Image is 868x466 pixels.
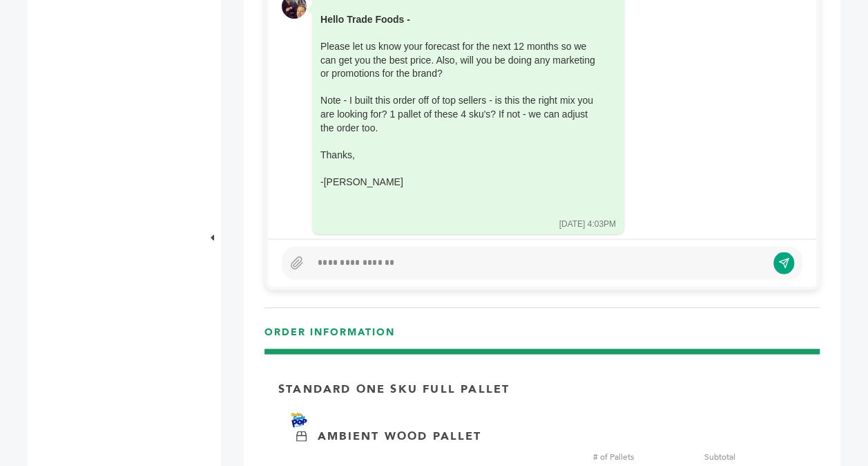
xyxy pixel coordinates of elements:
div: [DATE] 4:03PM [559,218,616,230]
p: Ambient Wood Pallet [318,428,481,443]
h3: ORDER INFORMATION [264,325,820,349]
div: Please let us know your forecast for the next 12 months so we can get you the best price. Also, w... [320,13,597,216]
img: Ambient [296,431,307,441]
div: Thanks, [320,149,597,162]
div: Subtotal [704,450,806,463]
b: Hello Trade Foods - [320,14,410,25]
img: Brand Name [278,412,320,427]
p: Standard One Sku Full Pallet [278,381,510,396]
div: # of Pallets [592,450,694,463]
div: -[PERSON_NAME] [320,176,597,189]
div: Note - I built this order off of top sellers - is this the right mix you are looking for? 1 palle... [320,94,597,135]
